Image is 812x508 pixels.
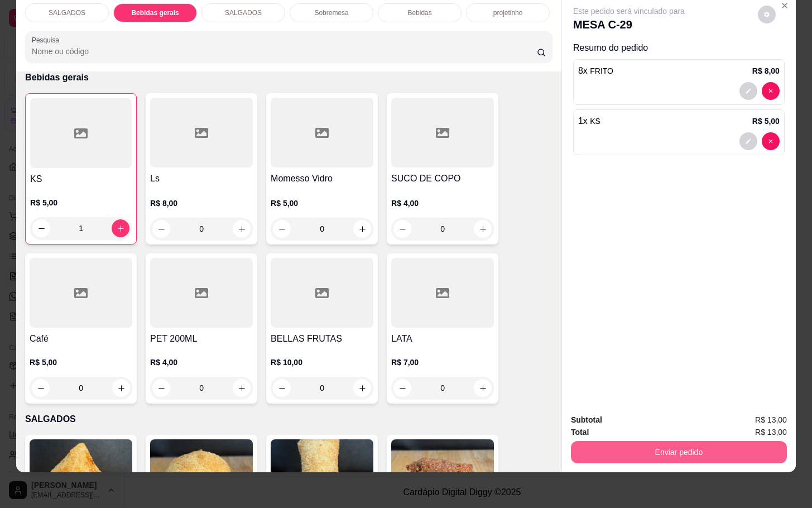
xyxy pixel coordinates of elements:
button: increase-product-quantity [353,220,371,238]
p: R$ 5,00 [30,357,132,368]
p: R$ 8,00 [752,65,780,76]
h4: PET 200ML [150,332,253,346]
h4: LATA [391,332,494,346]
p: Este pedido será vinculado para [573,6,685,17]
p: R$ 7,00 [391,357,494,368]
input: Pesquisa [32,46,537,57]
p: Resumo do pedido [573,41,785,55]
label: Pesquisa [32,35,63,45]
h4: Café [30,332,132,346]
span: R$ 13,00 [755,414,787,426]
button: decrease-product-quantity [152,220,170,238]
span: KS [590,117,600,126]
p: Sobremesa [314,8,348,17]
button: decrease-product-quantity [393,220,411,238]
button: increase-product-quantity [353,379,371,397]
p: projetinho [493,8,523,17]
button: increase-product-quantity [233,220,251,238]
button: decrease-product-quantity [152,379,170,397]
p: R$ 4,00 [391,198,494,209]
span: R$ 13,00 [755,426,787,438]
p: R$ 4,00 [150,357,253,368]
h4: Ls [150,172,253,185]
button: decrease-product-quantity [758,6,776,23]
p: R$ 8,00 [150,198,253,209]
p: Bebidas [407,8,431,17]
p: R$ 5,00 [30,197,132,208]
p: 8 x [578,64,613,78]
p: R$ 5,00 [752,116,780,127]
button: increase-product-quantity [474,379,492,397]
button: decrease-product-quantity [273,220,291,238]
p: Bebidas gerais [25,71,552,84]
button: decrease-product-quantity [762,132,780,150]
p: SALGADOS [225,8,262,17]
button: decrease-product-quantity [762,82,780,100]
h4: Momesso Vidro [271,172,373,185]
button: increase-product-quantity [233,379,251,397]
button: decrease-product-quantity [739,132,757,150]
p: SALGADOS [25,413,552,426]
button: increase-product-quantity [112,219,129,237]
p: MESA C-29 [573,17,685,32]
strong: Total [571,428,589,437]
strong: Subtotal [571,415,602,424]
h4: BELLAS FRUTAS [271,332,373,346]
p: SALGADOS [49,8,85,17]
p: 1 x [578,114,600,128]
p: Bebidas gerais [131,8,179,17]
button: decrease-product-quantity [273,379,291,397]
button: decrease-product-quantity [32,219,50,237]
p: R$ 5,00 [271,198,373,209]
button: Enviar pedido [571,441,787,463]
button: decrease-product-quantity [393,379,411,397]
h4: KS [30,172,132,186]
button: decrease-product-quantity [739,82,757,100]
h4: SUCO DE COPO [391,172,494,185]
span: FRITO [590,66,613,75]
p: R$ 10,00 [271,357,373,368]
button: increase-product-quantity [474,220,492,238]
